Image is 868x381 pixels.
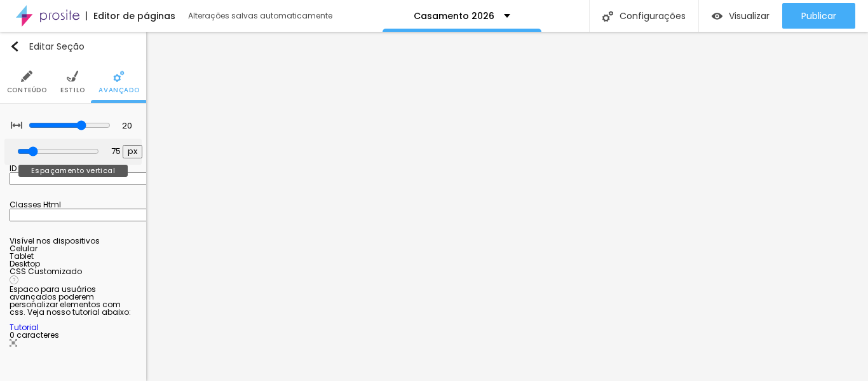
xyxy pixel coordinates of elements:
span: Estilo [60,87,85,94]
span: Desktop [10,258,40,269]
div: CSS Customizado [10,268,137,275]
img: Icone [10,275,18,284]
iframe: Editor [146,32,868,381]
div: Editor de páginas [86,11,175,20]
img: Icone [113,71,125,82]
div: Espaco para usuários avançados poderem personalizar elementos com css. Veja nosso tutorial abaixo: [10,286,137,331]
span: Avançado [98,87,139,94]
span: Conteúdo [7,87,47,94]
img: Icone [602,11,613,22]
button: Publicar [782,3,855,29]
p: Casamento 2026 [414,11,494,20]
img: Icone [21,71,32,82]
div: ID Html [10,165,137,172]
span: Tablet [10,251,34,261]
a: Tutorial [10,322,39,333]
div: Editar Seção [10,41,85,52]
img: Icone [11,120,22,131]
span: Celular [10,243,37,254]
img: Icone [10,41,20,52]
div: 0 caracteres [10,331,137,348]
img: Icone [10,339,17,347]
img: view-1.svg [712,11,722,22]
img: Icone [67,71,78,82]
span: Visualizar [729,11,770,21]
span: Publicar [801,11,836,21]
button: Visualizar [699,3,782,29]
div: Classes Html [10,201,137,209]
button: px [123,145,142,158]
div: Alterações salvas automaticamente [188,12,334,20]
div: Visível nos dispositivos [10,237,137,245]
